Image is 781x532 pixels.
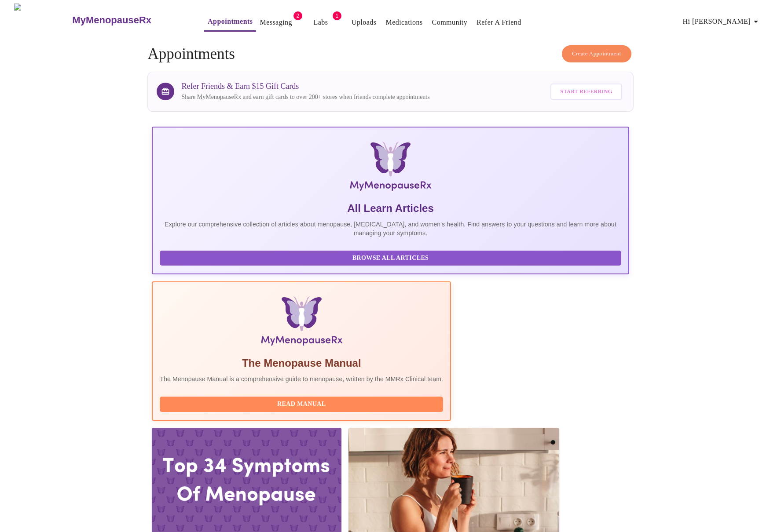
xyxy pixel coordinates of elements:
[477,16,521,29] a: Refer a Friend
[429,14,471,31] button: Community
[208,15,253,28] a: Appointments
[385,16,422,29] a: Medications
[160,375,443,383] p: The Menopause Manual is a comprehensive guide to menopause, written by the MMRx Clinical team.
[572,49,621,59] span: Create Appointment
[160,397,443,412] button: Read Manual
[169,399,434,410] span: Read Manual
[147,45,633,63] h4: Appointments
[204,13,256,32] button: Appointments
[160,220,621,237] p: Explore our comprehensive collection of articles about menopause, [MEDICAL_DATA], and women's hea...
[352,16,377,29] a: Uploads
[231,142,549,194] img: MyMenopauseRx Logo
[333,11,341,20] span: 1
[71,5,187,36] a: MyMenopauseRx
[260,16,292,29] a: Messaging
[550,84,622,100] button: Start Referring
[348,14,380,31] button: Uploads
[160,400,445,407] a: Read Manual
[382,14,426,31] button: Medications
[256,14,295,31] button: Messaging
[560,87,612,97] span: Start Referring
[160,201,621,215] h5: All Learn Articles
[307,14,335,31] button: Labs
[72,15,151,26] h3: MyMenopauseRx
[181,82,429,91] h3: Refer Friends & Earn $15 Gift Cards
[14,4,71,36] img: MyMenopauseRx Logo
[181,93,429,102] p: Share MyMenopauseRx and earn gift cards to over 200+ stores when friends complete appointments
[205,296,398,349] img: Menopause Manual
[679,13,765,30] button: Hi [PERSON_NAME]
[160,254,623,261] a: Browse All Articles
[160,251,621,266] button: Browse All Articles
[160,356,443,370] h5: The Menopause Manual
[562,45,631,62] button: Create Appointment
[313,16,328,29] a: Labs
[169,253,612,264] span: Browse All Articles
[473,14,525,31] button: Refer a Friend
[548,79,624,104] a: Start Referring
[432,16,468,29] a: Community
[683,15,761,28] span: Hi [PERSON_NAME]
[293,11,302,20] span: 2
